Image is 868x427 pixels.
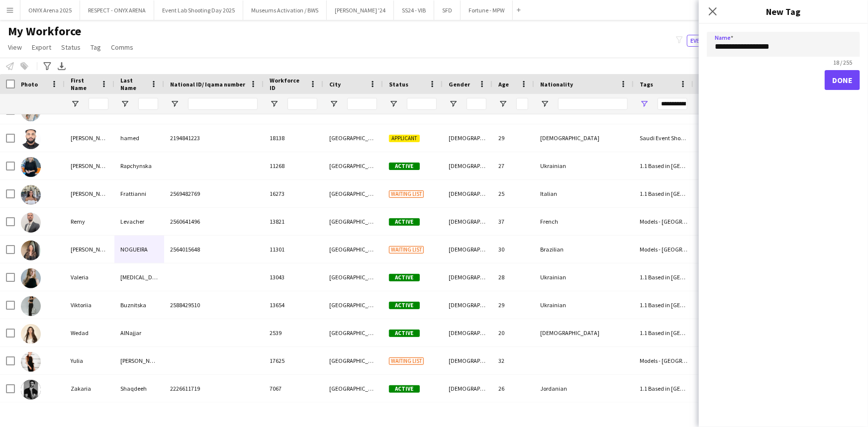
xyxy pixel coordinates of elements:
[389,163,420,170] span: Active
[21,81,38,88] span: Photo
[264,180,323,207] div: 16273
[264,347,323,374] div: 17625
[467,98,486,110] input: Gender Filter Input
[4,41,26,54] a: View
[21,241,41,260] img: STEFANIE NOGUEIRA
[21,185,41,205] img: Rebecca Frattianni
[264,124,323,152] div: 18138
[264,319,323,346] div: 2539
[389,274,420,281] span: Active
[28,41,55,54] a: Export
[634,152,693,179] div: 1.1 Based in [GEOGRAPHIC_DATA], 2.3 English Level = 3/3 Excellent , Models - [GEOGRAPHIC_DATA] Ba...
[21,324,41,344] img: Wedad AlNajjar
[634,236,693,263] div: Models - [GEOGRAPHIC_DATA] Based, Saudi Event Show 2025
[65,263,114,291] div: Valeria
[61,43,81,52] span: Status
[170,218,200,225] span: 2560641496
[492,291,534,319] div: 29
[449,99,458,108] button: Open Filter Menu
[389,385,420,393] span: Active
[558,98,628,110] input: Nationality Filter Input
[21,268,41,288] img: Valeria Nesina
[443,347,492,374] div: [DEMOGRAPHIC_DATA]
[389,357,424,365] span: Waiting list
[640,81,653,88] span: Tags
[634,291,693,319] div: 1.1 Based in [GEOGRAPHIC_DATA], 2.3 English Level = 3/3 Excellent , Models - Riyadh Based, MPW - ...
[21,296,41,316] img: Viktoriia Buznitska
[21,213,41,233] img: Remy Levacher
[492,208,534,235] div: 37
[8,43,22,52] span: View
[114,319,164,346] div: AlNajjar
[443,236,492,263] div: [DEMOGRAPHIC_DATA]
[270,99,279,108] button: Open Filter Menu
[329,99,338,108] button: Open Filter Menu
[634,180,693,207] div: 1.1 Based in [GEOGRAPHIC_DATA], 2.3 English Level = 3/3 Excellent , Models - [GEOGRAPHIC_DATA] Ba...
[634,375,693,402] div: 1.1 Based in [GEOGRAPHIC_DATA], 2.3 English Level = 3/3 Excellent , Models - [GEOGRAPHIC_DATA] Ba...
[170,99,179,108] button: Open Filter Menu
[170,301,200,309] span: 2588429510
[640,99,649,108] button: Open Filter Menu
[443,319,492,346] div: [DEMOGRAPHIC_DATA]
[114,375,164,402] div: Shaqdeeh
[264,236,323,263] div: 11301
[57,41,85,54] a: Status
[825,70,860,90] button: Done
[32,43,51,52] span: Export
[323,291,383,319] div: [GEOGRAPHIC_DATA]
[8,24,81,39] span: My Workforce
[170,385,200,392] span: 2226611719
[443,291,492,319] div: [DEMOGRAPHIC_DATA]
[21,352,41,372] img: Yulia Butenko
[498,99,507,108] button: Open Filter Menu
[65,152,114,179] div: [PERSON_NAME]
[449,81,470,88] span: Gender
[114,180,164,207] div: Frattianni
[634,319,693,346] div: 1.1 Based in [GEOGRAPHIC_DATA], 2.3 English Level = 3/3 Excellent , Photo Shoot, Presentable A, S...
[492,152,534,179] div: 27
[323,180,383,207] div: [GEOGRAPHIC_DATA]
[492,375,534,402] div: 26
[634,347,693,374] div: Models - [GEOGRAPHIC_DATA] Based, Saudi Event Show 2025
[534,208,634,235] div: French
[492,236,534,263] div: 30
[170,134,200,142] span: 2194841223
[154,0,243,20] button: Event Lab Shooting Day 2025
[492,180,534,207] div: 25
[461,0,513,20] button: Fortune - MPW
[111,43,133,52] span: Comms
[114,263,164,291] div: [MEDICAL_DATA]
[492,319,534,346] div: 20
[389,302,420,309] span: Active
[498,81,509,88] span: Age
[534,124,634,152] div: [DEMOGRAPHIC_DATA]
[114,208,164,235] div: Levacher
[516,98,528,110] input: Age Filter Input
[443,263,492,291] div: [DEMOGRAPHIC_DATA]
[87,41,105,54] a: Tag
[323,319,383,346] div: [GEOGRAPHIC_DATA]
[89,98,108,110] input: First Name Filter Input
[21,129,41,149] img: Mohammed hamed
[170,190,200,197] span: 2569482769
[323,263,383,291] div: [GEOGRAPHIC_DATA]
[21,380,41,400] img: Zakaria Shaqdeeh
[492,124,534,152] div: 29
[264,208,323,235] div: 13821
[323,152,383,179] div: [GEOGRAPHIC_DATA]
[534,263,634,291] div: Ukrainian
[329,81,341,88] span: City
[65,291,114,319] div: Viktoriia
[188,98,258,110] input: National ID/ Iqama number Filter Input
[389,81,408,88] span: Status
[534,236,634,263] div: Brazilian
[323,375,383,402] div: [GEOGRAPHIC_DATA]
[91,43,101,52] span: Tag
[114,124,164,152] div: hamed
[138,98,158,110] input: Last Name Filter Input
[264,291,323,319] div: 13654
[65,236,114,263] div: [PERSON_NAME]
[114,236,164,263] div: NOGUEIRA
[264,375,323,402] div: 7067
[634,124,693,152] div: Saudi Event Show 2025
